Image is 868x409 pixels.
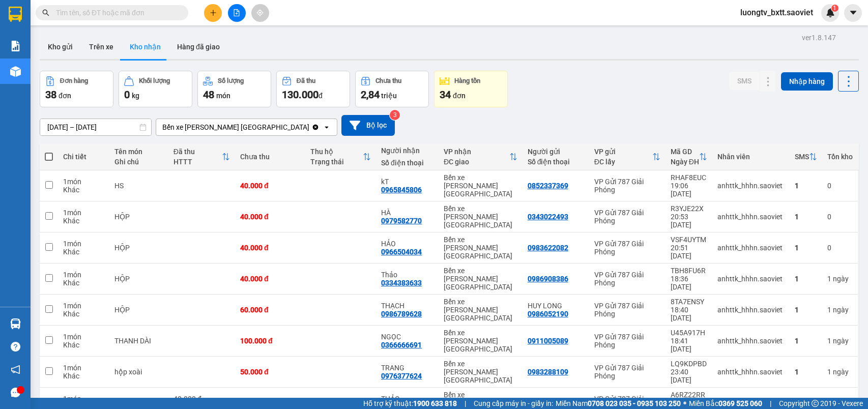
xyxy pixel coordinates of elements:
svg: open [323,123,331,131]
div: 18:41 [DATE] [671,337,707,353]
div: 40.000 đ [240,275,301,283]
button: Số lượng48món [197,71,271,107]
input: Selected Bến xe Trung tâm Lào Cai. [310,122,311,132]
span: ngày [833,275,849,283]
div: THANH DÀI [114,337,163,345]
div: Khối lượng [139,77,170,84]
button: Hàng tồn34đơn [434,71,508,107]
div: 0986789628 [381,310,422,318]
strong: 1900 633 818 [413,399,457,407]
div: 0852337369 [528,182,568,190]
div: VP gửi [594,148,652,156]
th: Toggle SortBy [589,143,666,170]
span: ngày [833,306,849,314]
div: 0366666691 [381,341,422,349]
span: | [770,398,771,409]
span: triệu [381,92,397,100]
div: 1 [795,275,817,283]
div: 60.000 đ [240,306,301,314]
th: Toggle SortBy [790,143,822,170]
div: 100.000 đ [240,337,301,345]
div: HỘP [114,275,163,283]
span: message [11,388,20,397]
div: HUY LONG [528,302,584,310]
span: Hỗ trợ kỹ thuật: [363,398,457,409]
div: VP nhận [444,148,509,156]
div: VP Gửi 787 Giải Phóng [594,271,660,287]
div: 0986908386 [528,275,568,283]
span: luongtv_bxtt.saoviet [732,6,821,19]
sup: 1 [831,5,838,12]
div: VP Gửi 787 Giải Phóng [594,364,660,380]
button: Khối lượng0kg [119,71,192,107]
div: THẢO [381,395,433,403]
div: 40.000 đ [240,182,301,190]
div: anhttk_hhhn.saoviet [717,368,785,376]
button: Trên xe [81,35,122,59]
div: 0976377624 [381,372,422,380]
div: Chi tiết [63,153,104,161]
button: Đơn hàng38đơn [40,71,113,107]
div: 1 [795,213,817,221]
span: đơn [453,92,466,100]
div: 1 [827,275,853,283]
span: 34 [440,89,451,101]
span: notification [11,365,20,374]
div: anhttk_hhhn.saoviet [717,213,785,221]
button: SMS [729,72,760,90]
div: Bến xe [PERSON_NAME] [GEOGRAPHIC_DATA] [444,267,517,291]
div: Khác [63,372,104,380]
img: solution-icon [10,41,21,51]
div: kT [381,178,433,186]
div: HÀ [381,209,433,217]
div: 0334383633 [381,279,422,287]
div: Bến xe [PERSON_NAME] [GEOGRAPHIC_DATA] [444,236,517,260]
div: Ghi chú [114,158,163,166]
div: THẠCH [381,302,433,310]
div: 18:36 [DATE] [671,275,707,291]
div: 40.000 đ [240,244,301,252]
div: Hàng tồn [454,77,480,84]
span: Cung cấp máy in - giấy in: [474,398,553,409]
img: logo-vxr [9,7,22,22]
span: 2,84 [361,89,380,101]
div: 18:40 [DATE] [671,306,707,322]
button: plus [204,4,222,22]
div: Khác [63,310,104,318]
div: 1 [827,306,853,314]
span: Miền Nam [556,398,681,409]
div: VP Gửi 787 Giải Phóng [594,333,660,349]
span: 130.000 [282,89,319,101]
div: 1 [795,337,817,345]
div: VSF4UYTM [671,236,707,244]
div: Tồn kho [827,153,853,161]
div: HTTT [173,158,222,166]
span: copyright [812,400,819,407]
img: icon-new-feature [826,8,835,17]
div: 40.000 đ [240,213,301,221]
div: 0979582770 [381,217,422,225]
div: TRANG [381,364,433,372]
div: 1 món [63,209,104,217]
div: HS [114,182,163,190]
span: file-add [233,9,240,16]
button: Hàng đã giao [169,35,228,59]
div: Bến xe [PERSON_NAME] [GEOGRAPHIC_DATA] [444,360,517,384]
div: VP Gửi 787 Giải Phóng [594,209,660,225]
span: Miền Bắc [689,398,762,409]
div: Đã thu [173,148,222,156]
button: Kho nhận [122,35,169,59]
div: TBH8FU6R [671,267,707,275]
div: 23:40 [DATE] [671,368,707,384]
th: Toggle SortBy [168,143,235,170]
div: Chưa thu [375,77,401,84]
div: ver 1.8.147 [802,32,836,43]
div: 20:53 [DATE] [671,213,707,229]
span: | [465,398,466,409]
div: HẢO [381,240,433,248]
div: VP Gửi 787 Giải Phóng [594,240,660,256]
div: Số điện thoại [528,158,584,166]
button: Chưa thu2,84 triệu [355,71,429,107]
span: aim [256,9,264,16]
button: Bộ lọc [341,115,395,136]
